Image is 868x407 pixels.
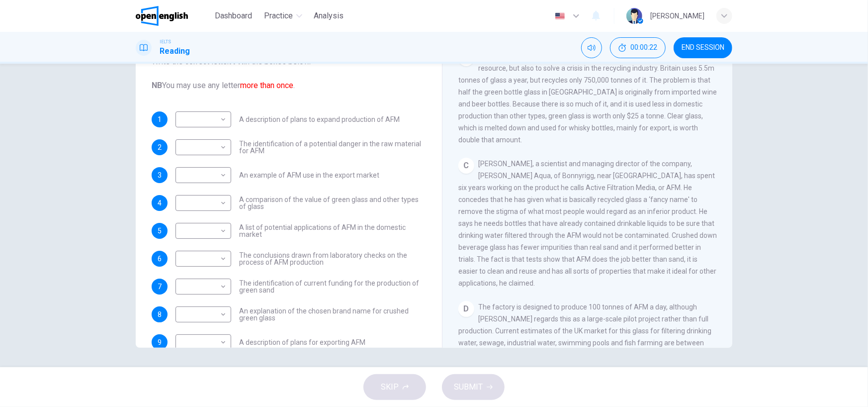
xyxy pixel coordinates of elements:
span: The identification of a potential danger in the raw material for AFM [239,140,426,154]
span: [PERSON_NAME], a scientist and managing director of the company, [PERSON_NAME] Aqua, of Bonnyrigg... [458,160,717,287]
h1: Reading [160,45,190,57]
span: 2 [158,144,162,151]
span: 6 [158,255,162,262]
span: A comparison of the value of green glass and other types of glass [239,196,426,210]
span: 4 [158,200,162,206]
button: 00:00:22 [610,37,666,58]
button: Analysis [310,7,348,25]
font: more than once [240,81,293,90]
span: An example of AFM use in the export market [239,172,379,179]
div: C [458,158,474,174]
img: OpenEnglish logo [136,6,188,26]
a: OpenEnglish logo [136,6,211,26]
div: Hide [610,37,666,58]
span: 00:00:22 [630,44,657,52]
button: Practice [260,7,306,25]
span: A description of plans to expand production of AFM [239,116,400,123]
span: The conclusions drawn from laboratory checks on the process of AFM production [239,252,426,266]
span: The identification of current funding for the production of green sand [239,280,426,294]
span: Dashboard [215,10,253,22]
div: D [458,301,474,317]
span: END SESSION [682,44,724,52]
span: Analysis [314,10,344,22]
span: 7 [158,283,162,290]
div: Mute [581,37,602,58]
div: [PERSON_NAME] [650,10,704,22]
span: A description of plans for exporting AFM [239,339,365,346]
span: 8 [158,311,162,318]
button: Dashboard [211,7,257,25]
span: 3 [158,172,162,179]
img: en [554,12,566,20]
b: NB [152,81,162,90]
span: The factory is designed to produce 100 tonnes of AFM a day, although [PERSON_NAME] regards this a... [458,303,716,383]
span: 5 [158,227,162,234]
span: A list of potential applications of AFM in the domestic market [239,224,426,238]
span: Practice [264,10,293,22]
span: 1 [158,116,162,123]
button: END SESSION [674,37,732,58]
img: Profile picture [626,8,642,24]
span: 9 [158,339,162,346]
span: An explanation of the chosen brand name for crushed green glass [239,307,426,321]
span: IELTS [160,38,171,45]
